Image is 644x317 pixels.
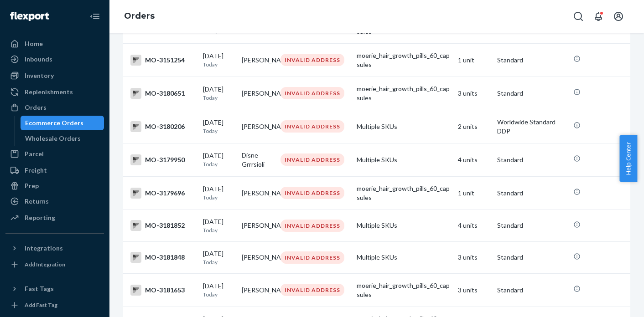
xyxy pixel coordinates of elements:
[280,153,344,166] div: INVALID ADDRESS
[357,184,451,202] div: moerie_hair_growth_pills_60_capsules
[203,61,234,68] p: Today
[280,120,344,133] div: INVALID ADDRESS
[25,261,65,268] div: Add Integration
[5,100,104,115] a: Orders
[203,258,234,266] p: Today
[203,217,234,234] div: [DATE]
[5,52,104,66] a: Inbounds
[203,281,234,298] div: [DATE]
[25,55,52,64] div: Inbounds
[238,210,277,241] td: [PERSON_NAME]
[357,281,451,299] div: moerie_hair_growth_pills_60_capsules
[609,7,628,26] button: Open account menu
[130,188,196,199] div: MO-3179696
[497,189,566,198] p: Standard
[25,87,73,97] div: Replenishments
[25,213,55,222] div: Reporting
[130,252,196,263] div: MO-3181848
[353,241,454,273] td: Multiple SKUs
[130,285,196,296] div: MO-3181653
[238,143,277,176] td: Disne Grrrsioli
[5,85,104,99] a: Replenishments
[357,51,451,69] div: moerie_hair_growth_pills_60_capsules
[353,143,454,176] td: Multiple SKUs
[497,56,566,65] p: Standard
[203,194,234,201] p: Today
[5,300,104,311] a: Add Fast Tag
[454,143,493,176] td: 4 units
[25,166,47,175] div: Freight
[454,110,493,143] td: 2 units
[497,253,566,262] p: Standard
[25,39,43,48] div: Home
[5,179,104,193] a: Prep
[25,197,49,206] div: Returns
[124,11,155,21] a: Orders
[25,118,83,128] div: Ecommerce Orders
[238,241,277,273] td: [PERSON_NAME]
[353,210,454,241] td: Multiple SKUs
[454,273,493,307] td: 3 units
[10,12,49,21] img: Flexport logo
[5,210,104,225] a: Reporting
[117,3,162,30] ol: breadcrumbs
[203,85,234,102] div: [DATE]
[238,43,277,77] td: [PERSON_NAME]
[203,51,234,68] div: [DATE]
[5,163,104,178] a: Freight
[203,94,234,102] p: Today
[130,154,196,165] div: MO-3179950
[203,249,234,266] div: [DATE]
[203,160,234,168] p: Today
[25,284,54,293] div: Fast Tags
[238,110,277,143] td: [PERSON_NAME]
[25,149,44,158] div: Parcel
[497,118,566,136] p: Worldwide Standard DDP
[130,121,196,132] div: MO-3180206
[25,134,81,143] div: Wholesale Orders
[5,259,104,270] a: Add Integration
[454,176,493,210] td: 1 unit
[454,210,493,241] td: 4 units
[203,118,234,135] div: [DATE]
[497,221,566,230] p: Standard
[357,84,451,102] div: moerie_hair_growth_pills_60_capsules
[280,284,344,296] div: INVALID ADDRESS
[25,103,47,112] div: Orders
[5,281,104,296] button: Fast Tags
[280,54,344,66] div: INVALID ADDRESS
[238,273,277,307] td: [PERSON_NAME]
[25,301,57,309] div: Add Fast Tag
[454,77,493,110] td: 3 units
[86,7,104,26] button: Close Navigation
[454,43,493,77] td: 1 unit
[497,286,566,295] p: Standard
[21,116,104,130] a: Ecommerce Orders
[497,89,566,98] p: Standard
[25,181,39,190] div: Prep
[280,251,344,264] div: INVALID ADDRESS
[569,7,587,26] button: Open Search Box
[203,226,234,234] p: Today
[130,220,196,231] div: MO-3181852
[280,187,344,199] div: INVALID ADDRESS
[25,244,63,253] div: Integrations
[5,36,104,51] a: Home
[497,155,566,164] p: Standard
[454,241,493,273] td: 3 units
[589,7,608,26] button: Open notifications
[238,77,277,110] td: [PERSON_NAME]
[280,87,344,99] div: INVALID ADDRESS
[5,147,104,161] a: Parcel
[353,110,454,143] td: Multiple SKUs
[619,135,637,182] button: Help Center
[5,68,104,83] a: Inventory
[21,131,104,146] a: Wholesale Orders
[203,291,234,298] p: Today
[203,184,234,201] div: [DATE]
[203,151,234,168] div: [DATE]
[130,55,196,66] div: MO-3151254
[130,88,196,99] div: MO-3180651
[5,194,104,209] a: Returns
